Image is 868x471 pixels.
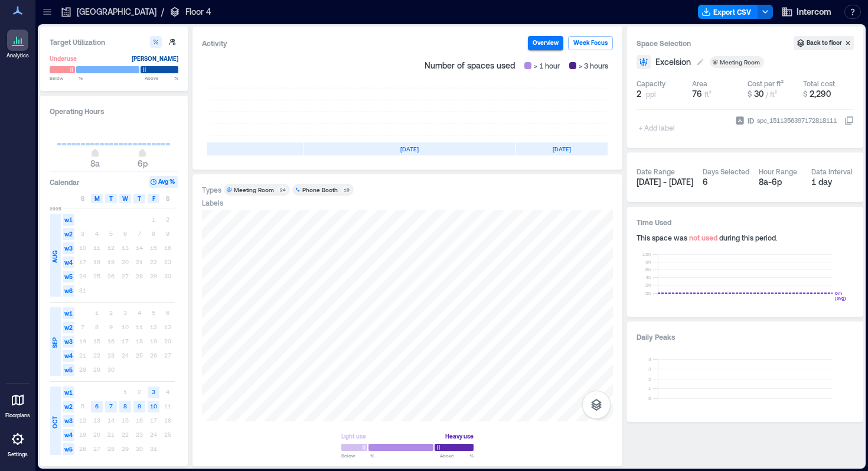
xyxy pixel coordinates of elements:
span: > 3 hours [579,60,608,72]
span: w2 [63,401,74,412]
div: Labels [202,198,223,207]
span: w4 [63,256,74,268]
span: w5 [63,271,74,282]
div: Meeting Room [720,58,762,66]
p: / [161,6,164,18]
h3: Space Selection [637,37,794,49]
span: 2 [637,88,641,100]
div: Underuse [50,53,77,64]
div: Number of spaces used [420,55,613,76]
span: w3 [63,415,74,427]
div: Area [692,79,707,88]
span: w2 [63,321,74,333]
span: w5 [63,364,74,376]
tspan: 3 [648,366,651,372]
span: S [81,194,84,203]
tspan: 4 [648,356,651,362]
span: ID [748,115,754,126]
span: Below % [50,74,83,82]
button: IDspc_1511356397172818111 [844,116,854,125]
span: w5 [63,443,74,455]
span: T [109,194,113,203]
span: SEP [50,337,60,348]
h3: Daily Peaks [637,331,854,343]
span: S [166,194,169,203]
tspan: 8h [645,259,651,265]
text: 8 [123,402,127,410]
div: Date Range [637,167,675,176]
span: ft² [704,90,712,98]
span: Above % [440,452,474,459]
text: 7 [109,402,113,410]
tspan: 10h [642,251,651,257]
div: Cost per ft² [748,79,784,88]
span: Intercom [797,6,831,18]
span: 76 [692,89,702,99]
button: Avg % [149,176,178,188]
tspan: 0 [648,395,651,401]
div: 24 [278,186,288,193]
div: Heavy use [445,430,474,442]
div: [DATE] [304,142,515,155]
span: W [122,194,128,203]
tspan: 1 [648,385,651,391]
a: Floorplans [2,386,34,423]
span: M [94,194,100,203]
div: Capacity [637,79,665,88]
button: Excelsion [655,56,705,68]
div: 1 day [811,176,854,188]
span: / ft² [766,90,777,98]
span: 2025 [50,205,61,212]
span: [DATE] - [DATE] [637,177,693,187]
span: F [152,194,155,203]
span: OCT [50,416,60,428]
div: Hour Range [759,167,797,176]
h3: Operating Hours [50,105,178,117]
span: w2 [63,228,74,240]
span: w1 [63,386,74,398]
p: [GEOGRAPHIC_DATA] [77,6,156,18]
h3: Target Utilization [50,36,178,48]
div: Phone Booth [302,186,338,194]
text: 3 [152,388,155,395]
span: not used [689,233,717,242]
div: Data Interval [811,167,853,176]
div: [PERSON_NAME] [132,53,178,64]
button: Back to floor [794,36,854,50]
p: Settings [8,451,28,458]
div: Days Selected [703,167,749,176]
h3: Calendar [50,176,80,188]
span: $ [803,90,807,98]
span: 8a [90,158,100,168]
span: T [138,194,141,203]
span: 6p [138,158,148,168]
h3: Time Used [637,216,854,228]
div: Types [202,185,221,194]
div: 8a - 6p [759,176,802,188]
div: 6 [703,176,749,188]
span: + Add label [637,119,680,136]
p: Floorplans [5,412,30,419]
div: spc_1511356397172818111 [756,115,838,126]
span: w4 [63,429,74,441]
span: > 1 hour [534,60,560,72]
div: Light use [341,430,366,442]
span: w6 [63,285,74,297]
button: Overview [528,36,563,50]
span: $ [748,90,752,98]
button: Intercom [778,2,835,21]
tspan: 6h [645,267,651,272]
span: w3 [63,336,74,347]
tspan: 0h [645,290,651,296]
tspan: 4h [645,274,651,280]
div: Activity [202,37,227,49]
p: Analytics [6,52,29,59]
div: [DATE] [516,142,608,155]
span: w1 [63,214,74,226]
text: 9 [138,402,141,410]
a: Analytics [3,26,32,63]
span: 30 [754,89,763,99]
tspan: 2 [648,376,651,382]
span: Excelsion [655,56,691,68]
text: 6 [95,402,99,410]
